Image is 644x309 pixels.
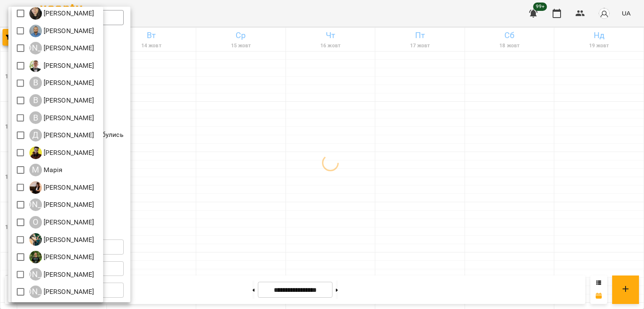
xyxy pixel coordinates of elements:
a: В [PERSON_NAME] [29,94,94,107]
div: Юрій Шпак [29,268,94,281]
a: М Марія [29,164,63,176]
img: В [29,59,42,72]
p: [PERSON_NAME] [42,95,94,106]
a: [PERSON_NAME] [PERSON_NAME] [29,286,94,298]
img: А [29,7,42,20]
p: [PERSON_NAME] [42,217,94,227]
div: М [29,164,42,176]
div: Денис Пущало [29,147,94,159]
div: Ярослав Пташинський [29,286,94,298]
div: [PERSON_NAME] [29,42,42,54]
p: [PERSON_NAME] [42,252,94,262]
div: Роман Ованенко [29,251,94,263]
p: [PERSON_NAME] [42,287,94,297]
div: [PERSON_NAME] [29,198,42,211]
a: А [PERSON_NAME] [29,7,94,20]
p: [PERSON_NAME] [42,148,94,158]
a: О [PERSON_NAME] [29,233,94,246]
a: В [PERSON_NAME] [29,59,94,72]
a: О [PERSON_NAME] [29,216,94,229]
div: Денис Замрій [29,129,94,142]
a: А [PERSON_NAME] [29,25,94,37]
a: [PERSON_NAME] [PERSON_NAME] [29,42,94,54]
a: Д [PERSON_NAME] [29,147,94,159]
a: В [PERSON_NAME] [29,111,94,124]
img: Р [29,251,42,263]
img: О [29,233,42,246]
a: Н [PERSON_NAME] [29,181,94,194]
a: В [PERSON_NAME] [29,77,94,89]
div: [PERSON_NAME] [29,268,42,281]
a: [PERSON_NAME] [PERSON_NAME] [29,268,94,281]
p: [PERSON_NAME] [42,61,94,71]
img: Д [29,147,42,159]
img: А [29,25,42,37]
a: Д [PERSON_NAME] [29,129,94,142]
p: [PERSON_NAME] [42,200,94,210]
p: [PERSON_NAME] [42,43,94,53]
p: [PERSON_NAME] [42,78,94,88]
div: Д [29,129,42,142]
a: Р [PERSON_NAME] [29,251,94,263]
div: В [29,111,42,124]
div: О [29,216,42,229]
p: [PERSON_NAME] [42,130,94,140]
p: [PERSON_NAME] [42,26,94,36]
p: [PERSON_NAME] [42,113,94,123]
div: Віталій Кадуха [29,111,94,124]
a: [PERSON_NAME] [PERSON_NAME] [29,198,94,211]
img: Н [29,181,42,194]
p: [PERSON_NAME] [42,270,94,280]
div: [PERSON_NAME] [29,286,42,298]
p: [PERSON_NAME] [42,235,94,245]
div: В [29,94,42,107]
p: Марія [42,165,63,175]
div: В [29,77,42,89]
p: [PERSON_NAME] [42,183,94,193]
p: [PERSON_NAME] [42,8,94,18]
